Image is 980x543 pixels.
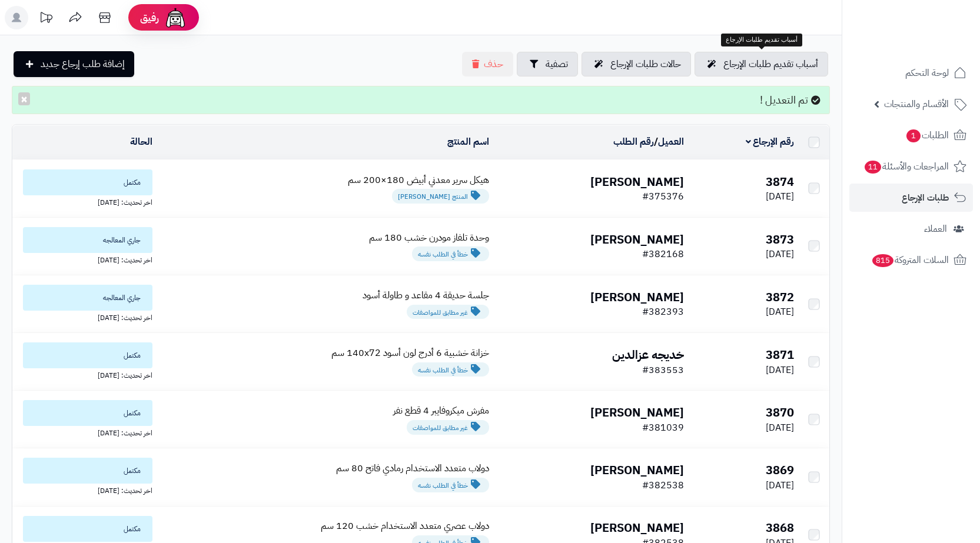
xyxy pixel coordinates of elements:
[392,189,489,204] span: المنتج [PERSON_NAME]
[17,484,152,496] div: اخر تحديث: [DATE]
[766,461,794,479] b: 3869
[412,246,489,261] span: خطأ في الطلب نفسه
[348,173,489,187] a: هيكل سرير معدني أبيض 180×200 سم
[766,189,794,204] span: [DATE]
[14,51,134,77] a: إضافة طلب إرجاع جديد
[130,135,152,149] a: الحالة
[766,421,794,435] span: [DATE]
[766,519,794,537] b: 3868
[484,57,503,71] span: حذف
[140,11,159,25] span: رفيق
[17,253,152,265] div: اخر تحديث: [DATE]
[849,246,973,274] a: السلات المتروكة815
[412,362,489,377] span: خطأ في الطلب نفسه
[331,346,489,360] a: خزانة خشبية 6 أدرج لون أسود 140x72 سم
[590,519,684,537] b: [PERSON_NAME]
[900,9,969,34] img: logo-2.png
[766,231,794,248] b: 3873
[369,231,489,245] a: وحدة تلفاز مودرن خشب 180 سم
[905,65,949,81] span: لوحة التحكم
[164,6,187,29] img: ai-face.png
[462,52,513,76] button: حذف
[884,96,949,112] span: الأقسام والمنتجات
[746,135,795,149] a: رقم الإرجاع
[31,6,61,32] a: تحديثات المنصة
[849,215,973,243] a: العملاء
[642,189,684,204] span: #375376
[17,311,152,323] div: اخر تحديث: [DATE]
[766,363,794,377] span: [DATE]
[23,169,152,195] span: مكتمل
[447,135,489,149] a: اسم المنتج
[871,252,949,268] span: السلات المتروكة
[658,135,684,149] a: العميل
[766,404,794,421] b: 3870
[642,247,684,261] span: #382168
[363,288,489,302] a: جلسة حديقة 4 مقاعد و طاولة أسود
[336,461,489,475] a: دولاب متعدد الاستخدام رمادي فاتح 80 سم
[905,127,949,144] span: الطلبات
[407,305,489,319] span: غير مطابق للمواصفات
[642,421,684,435] span: #381039
[23,400,152,426] span: مكتمل
[766,173,794,191] b: 3874
[17,426,152,438] div: اخر تحديث: [DATE]
[23,342,152,368] span: مكتمل
[863,158,949,175] span: المراجعات والأسئلة
[864,160,882,174] span: 11
[766,288,794,306] b: 3872
[610,57,681,71] span: حالات طلبات الإرجاع
[321,519,489,533] a: دولاب عصري متعدد الاستخدام خشب 120 سم
[590,461,684,479] b: [PERSON_NAME]
[23,516,152,542] span: مكتمل
[766,305,794,319] span: [DATE]
[924,221,947,237] span: العملاء
[17,195,152,208] div: اخر تحديث: [DATE]
[849,59,973,87] a: لوحة التحكم
[766,247,794,261] span: [DATE]
[612,346,684,364] b: خديجه عزالدين
[906,129,921,143] span: 1
[12,86,830,114] div: تم التعديل !
[590,404,684,421] b: [PERSON_NAME]
[17,368,152,381] div: اخر تحديث: [DATE]
[590,231,684,248] b: [PERSON_NAME]
[393,404,489,418] a: مفرش ميكروفايبر 4 قطع نفر
[871,254,894,268] span: 815
[582,52,691,76] a: حالات طلبات الإرجاع
[695,52,828,76] a: أسباب تقديم طلبات الإرجاع
[642,478,684,492] span: #382538
[18,92,30,105] button: ×
[546,57,568,71] span: تصفية
[494,125,689,159] td: /
[766,478,794,492] span: [DATE]
[902,189,949,206] span: طلبات الإرجاع
[849,121,973,149] a: الطلبات1
[590,173,684,191] b: [PERSON_NAME]
[721,34,802,46] div: أسباب تقديم طلبات الإرجاع
[23,285,152,311] span: جاري المعالجه
[766,346,794,364] b: 3871
[723,57,818,71] span: أسباب تقديم طلبات الإرجاع
[23,458,152,484] span: مكتمل
[407,420,489,435] span: غير مطابق للمواصفات
[517,52,578,76] button: تصفية
[613,135,654,149] a: رقم الطلب
[642,305,684,319] span: #382393
[412,478,489,492] span: خطأ في الطلب نفسه
[23,227,152,253] span: جاري المعالجه
[642,363,684,377] span: #383553
[590,288,684,306] b: [PERSON_NAME]
[849,152,973,181] a: المراجعات والأسئلة11
[849,184,973,212] a: طلبات الإرجاع
[41,57,125,71] span: إضافة طلب إرجاع جديد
